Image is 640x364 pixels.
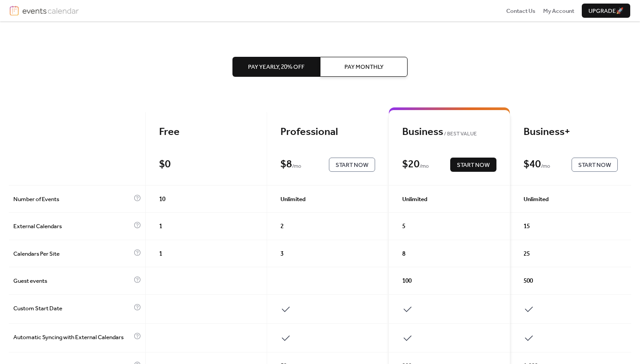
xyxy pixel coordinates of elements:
[10,6,19,16] img: logo
[402,158,420,171] div: $ 20
[443,130,477,138] span: BEST VALUE
[280,249,284,258] span: 3
[232,57,320,76] button: Pay Yearly, 20% off
[578,161,611,170] span: Start Now
[402,126,496,139] div: Business
[280,126,375,139] div: Professional
[13,304,132,315] span: Custom Start Date
[292,162,301,171] span: / mo
[248,63,304,71] span: Pay Yearly, 20% off
[402,249,405,258] span: 8
[541,162,550,171] span: / mo
[524,126,618,139] div: Business+
[572,158,618,172] button: Start Now
[280,222,284,231] span: 2
[402,222,405,231] span: 5
[159,158,171,171] div: $ 0
[329,158,375,172] button: Start Now
[344,63,384,71] span: Pay Monthly
[543,6,574,15] a: My Account
[159,195,165,204] span: 10
[159,222,162,231] span: 1
[13,249,132,258] span: Calendars Per Site
[524,222,530,231] span: 15
[524,249,530,258] span: 25
[336,161,368,170] span: Start Now
[457,161,490,170] span: Start Now
[13,195,132,204] span: Number of Events
[159,249,162,258] span: 1
[22,6,79,16] img: logotype
[506,6,536,15] a: Contact Us
[450,158,496,172] button: Start Now
[582,4,630,18] button: Upgrade🚀
[402,277,412,285] span: 100
[524,277,533,285] span: 500
[13,333,132,344] span: Automatic Syncing with External Calendars
[280,195,306,204] span: Unlimited
[280,158,292,171] div: $ 8
[420,162,429,171] span: / mo
[524,158,541,171] div: $ 40
[320,57,408,76] button: Pay Monthly
[13,222,132,231] span: External Calendars
[402,195,428,204] span: Unlimited
[159,126,253,139] div: Free
[588,7,624,16] span: Upgrade 🚀
[13,277,132,285] span: Guest events
[524,195,549,204] span: Unlimited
